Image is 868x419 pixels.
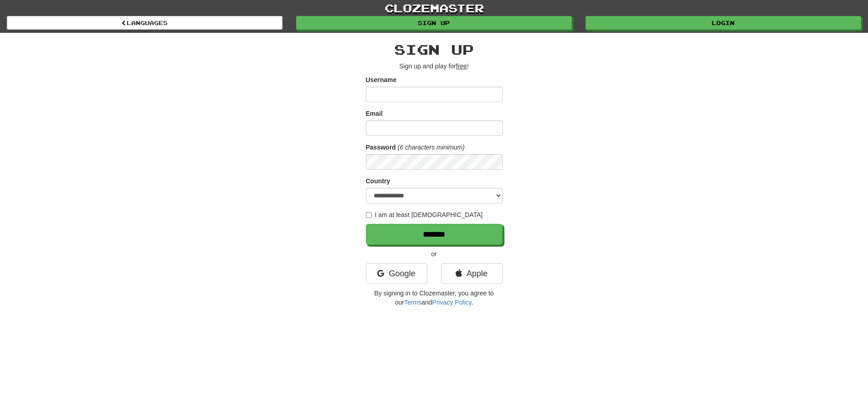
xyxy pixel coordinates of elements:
[7,16,282,30] a: Languages
[441,263,503,284] a: Apple
[296,16,572,30] a: Sign up
[366,263,427,284] a: Google
[366,75,397,84] label: Username
[404,299,421,306] a: Terms
[366,42,503,57] h2: Sign up
[366,212,372,218] input: I am at least [DEMOGRAPHIC_DATA]
[366,143,396,152] label: Password
[586,16,861,30] a: Login
[366,109,383,118] label: Email
[456,62,467,70] u: free
[366,176,390,186] label: Country
[432,299,471,306] a: Privacy Policy
[366,62,503,71] p: Sign up and play for !
[366,289,503,307] p: By signing in to Clozemaster, you agree to our and .
[366,249,503,259] p: or
[366,210,483,219] label: I am at least [DEMOGRAPHIC_DATA]
[398,144,465,151] em: (6 characters minimum)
